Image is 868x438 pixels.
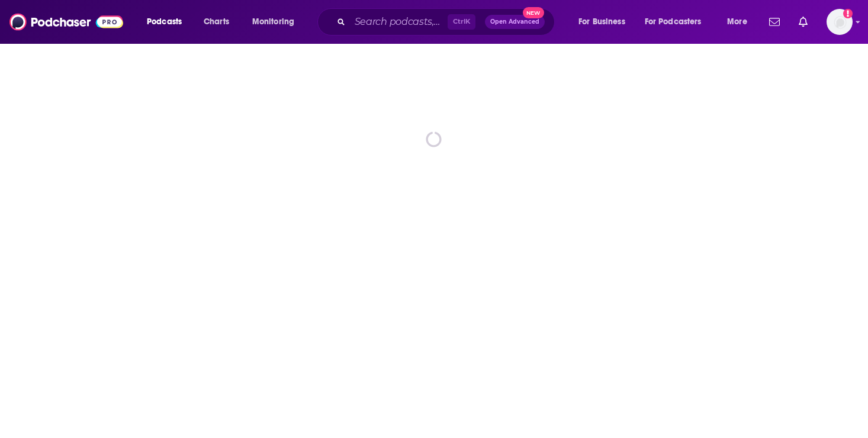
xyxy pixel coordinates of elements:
[827,9,853,35] span: Logged in as roneledotsonRAD
[139,12,197,31] button: open menu
[9,11,123,33] img: Podchaser - Follow, Share and Rate Podcasts
[448,14,475,30] span: Ctrl K
[329,8,566,36] div: Search podcasts, credits, & more...
[764,12,785,32] a: Show notifications dropdown
[645,14,702,30] span: For Podcasters
[794,12,812,32] a: Show notifications dropdown
[204,14,229,30] span: Charts
[827,9,853,35] button: Show profile menu
[637,12,719,31] button: open menu
[350,12,448,31] input: Search podcasts, credits, & more...
[827,9,853,35] img: User Profile
[578,14,625,30] span: For Business
[570,12,640,31] button: open menu
[252,14,294,30] span: Monitoring
[523,7,544,18] span: New
[485,15,545,29] button: Open AdvancedNew
[843,9,853,18] svg: Add a profile image
[196,12,236,31] a: Charts
[727,14,747,30] span: More
[719,12,762,31] button: open menu
[244,12,310,31] button: open menu
[147,14,182,30] span: Podcasts
[490,19,539,25] span: Open Advanced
